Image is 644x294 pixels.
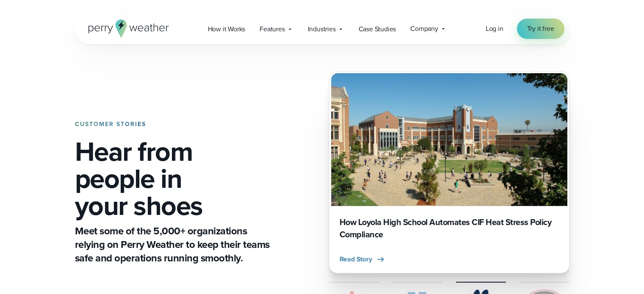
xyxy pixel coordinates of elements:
[340,254,372,264] span: Read Story
[410,24,438,34] span: Company
[75,224,273,265] p: Meet some of the 5,000+ organizations relying on Perry Weather to keep their teams safe and opera...
[208,24,246,34] span: How it Works
[340,216,559,241] h3: How Loyola High School Automates CIF Heat Stress Policy Compliance
[329,71,569,273] div: 3 of 4
[351,20,404,38] a: Case Studies
[75,138,273,219] h1: Hear from people in your shoes
[486,24,503,33] span: Log in
[260,24,285,34] span: Features
[517,19,564,39] a: Try it free
[201,20,253,38] a: How it Works
[75,120,146,129] strong: CUSTOMER STORIES
[486,24,503,34] a: Log in
[359,24,396,34] span: Case Studies
[527,24,554,34] span: Try it free
[329,71,569,273] a: How Loyola High School Automates CIF Heat Stress Policy Compliance Read Story
[308,24,336,34] span: Industries
[329,71,569,273] div: slideshow
[340,254,386,264] button: Read Story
